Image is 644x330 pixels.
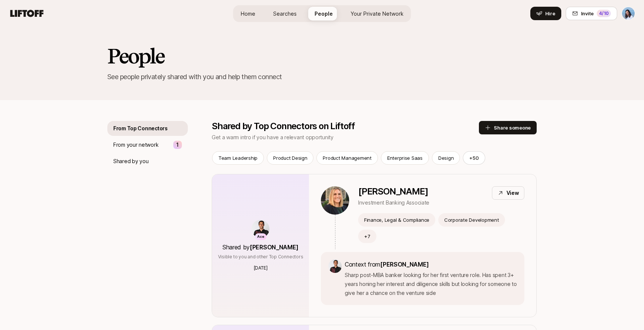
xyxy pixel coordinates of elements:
p: From your network [113,140,158,149]
p: Shared by you [113,157,148,166]
a: Home [235,7,261,21]
span: Invite [581,10,594,17]
p: [DATE] [254,265,268,271]
button: Dan Tase [622,7,635,20]
p: Context from [345,259,517,269]
p: Ace [257,234,264,240]
p: Corporate Development [444,216,499,224]
span: Hire [545,10,555,17]
p: See people privately shared with you and help them connect [107,72,537,82]
span: [PERSON_NAME] [250,243,299,251]
a: People [309,7,339,21]
span: [PERSON_NAME] [380,261,429,268]
p: View [506,189,519,197]
p: From Top Connectors [113,124,168,133]
span: Home [241,10,255,17]
p: Visible to you and other Top Connectors [218,253,303,260]
button: Hire [530,7,561,20]
p: Finance, Legal & Compliance [364,216,429,224]
p: Product Design [273,154,307,162]
span: Searches [273,10,297,17]
a: AceShared by[PERSON_NAME]Visible to you and other Top Connectors[DATE][PERSON_NAME]Investment Ban... [212,174,537,317]
img: ACg8ocKfD4J6FzG9_HAYQ9B8sLvPSEBLQEDmbHTY_vjoi9sRmV9s2RKt=s160-c [328,259,342,273]
p: Shared by [222,242,299,252]
button: +50 [463,151,485,165]
p: Enterprise Saas [387,154,423,162]
p: Design [438,154,454,162]
p: Product Management [323,154,371,162]
img: 26964379_22cb_4a03_bc52_714bb9ec3ccc.jpg [321,186,349,215]
img: ACg8ocKfD4J6FzG9_HAYQ9B8sLvPSEBLQEDmbHTY_vjoi9sRmV9s2RKt=s160-c [252,220,269,238]
span: People [315,10,333,17]
p: Sharp post-MBA banker looking for her first venture role. Has spent 3+ years honing her interest ... [345,271,517,298]
p: Get a warm intro if you have a relevant opportunity [212,133,479,142]
a: Searches [267,7,303,21]
p: Investment Banking Associate [358,198,429,207]
p: 1 [176,140,179,149]
button: Share someone [479,121,537,134]
p: Team Leadership [218,154,258,162]
div: 4 /10 [597,10,611,17]
p: [PERSON_NAME] [358,186,429,197]
img: Dan Tase [622,7,635,20]
a: Your Private Network [345,7,410,21]
h2: People [107,45,164,67]
button: Invite4/10 [566,7,617,20]
span: Your Private Network [351,10,404,17]
button: +7 [358,230,376,243]
p: Shared by Top Connectors on Liftoff [212,121,479,131]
